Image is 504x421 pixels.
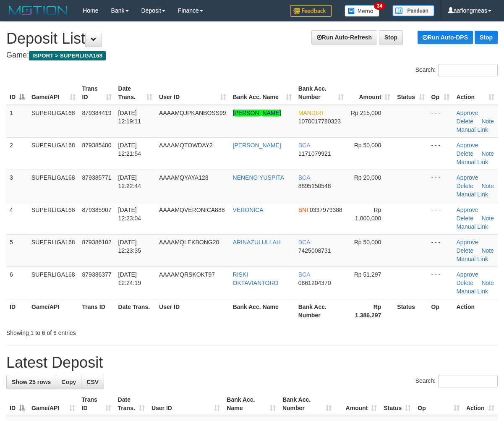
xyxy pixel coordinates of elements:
span: BCA [298,271,310,278]
a: ARINAZULULLAH [233,239,281,246]
span: AAAAMQTOWDAY2 [159,142,213,149]
td: - - - [428,170,453,202]
span: CSV [86,379,99,385]
span: AAAAMQLEKBONG20 [159,239,219,246]
a: Manual Link [456,223,488,230]
td: - - - [428,267,453,299]
th: Game/API: activate to sort column ascending [28,392,78,416]
th: Action: activate to sort column ascending [453,81,498,105]
span: [DATE] 12:23:35 [118,239,141,254]
a: Stop [379,30,403,44]
span: AAAAMQVERONICA888 [159,207,225,213]
span: Copy 7425008731 to clipboard [298,247,331,254]
a: CSV [81,375,104,389]
span: BCA [298,239,310,246]
a: Manual Link [456,256,488,262]
span: Copy 0661204370 to clipboard [298,280,331,286]
span: AAAAMQYAYA123 [159,174,209,181]
span: [DATE] 12:22:44 [118,174,141,189]
td: 3 [6,170,28,202]
input: Search: [438,64,498,76]
span: Rp 50,000 [354,142,381,149]
th: Amount: activate to sort column ascending [335,392,381,416]
span: ISPORT > SUPERLIGA168 [29,51,106,60]
a: Delete [456,118,473,125]
a: [PERSON_NAME] [233,142,281,149]
td: SUPERLIGA168 [28,170,79,202]
span: MANDIRI [298,110,323,116]
span: [DATE] 12:23:04 [118,207,141,222]
th: Date Trans.: activate to sort column ascending [115,392,148,416]
td: - - - [428,137,453,170]
span: [DATE] 12:24:19 [118,271,141,286]
th: Action [453,299,498,323]
img: Button%20Memo.svg [345,5,380,17]
th: ID [6,299,28,323]
a: Delete [456,215,473,222]
a: Run Auto-Refresh [311,30,377,44]
span: Rp 215,000 [351,110,381,116]
span: Rp 1,000,000 [355,207,381,222]
a: Stop [475,31,498,44]
span: Copy 1171079921 to clipboard [298,150,331,157]
input: Search: [438,375,498,387]
th: Op [428,299,453,323]
th: Status: activate to sort column ascending [380,392,414,416]
a: RISKI OKTAVIANTORO [233,271,279,286]
th: Bank Acc. Number: activate to sort column ascending [295,81,347,105]
span: Copy [61,379,76,385]
a: Manual Link [456,191,488,198]
span: Show 25 rows [12,379,51,385]
a: Show 25 rows [6,375,56,389]
th: Amount: activate to sort column ascending [347,81,394,105]
th: Date Trans. [115,299,156,323]
label: Search: [415,64,498,76]
span: Rp 20,000 [354,174,381,181]
td: SUPERLIGA168 [28,202,79,234]
span: BCA [298,142,310,149]
th: Rp 1.386.297 [347,299,394,323]
th: User ID: activate to sort column ascending [148,392,223,416]
td: SUPERLIGA168 [28,105,79,138]
h1: Latest Deposit [6,354,498,371]
td: - - - [428,202,453,234]
a: Approve [456,174,478,181]
td: 6 [6,267,28,299]
span: 879385771 [82,174,112,181]
th: Status [394,299,428,323]
td: 1 [6,105,28,138]
span: Rp 50,000 [354,239,381,246]
img: panduan.png [392,5,434,16]
label: Search: [415,375,498,387]
span: BNI [298,207,308,213]
td: - - - [428,105,453,138]
h1: Deposit List [6,30,498,47]
h4: Game: [6,51,498,60]
th: Bank Acc. Name [230,299,295,323]
th: Bank Acc. Name: activate to sort column ascending [230,81,295,105]
div: Showing 1 to 6 of 6 entries [6,325,204,337]
th: Game/API: activate to sort column ascending [28,81,79,105]
span: 34 [374,2,385,10]
th: User ID: activate to sort column ascending [156,81,230,105]
img: MOTION_logo.png [6,4,70,17]
a: [PERSON_NAME] [233,110,281,116]
span: AAAAMQRSKOKT97 [159,271,215,278]
a: Note [481,215,494,222]
th: Bank Acc. Name: activate to sort column ascending [223,392,279,416]
th: Op: activate to sort column ascending [428,81,453,105]
span: 879386377 [82,271,112,278]
a: Manual Link [456,126,488,133]
a: Note [481,280,494,286]
a: Approve [456,239,478,246]
td: SUPERLIGA168 [28,234,79,267]
span: 879385480 [82,142,112,149]
th: Date Trans.: activate to sort column ascending [115,81,156,105]
a: Approve [456,271,478,278]
td: - - - [428,234,453,267]
a: NENENG YUSPITA [233,174,284,181]
a: Delete [456,280,473,286]
span: [DATE] 12:21:54 [118,142,141,157]
th: Trans ID: activate to sort column ascending [79,81,115,105]
a: Copy [56,375,81,389]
